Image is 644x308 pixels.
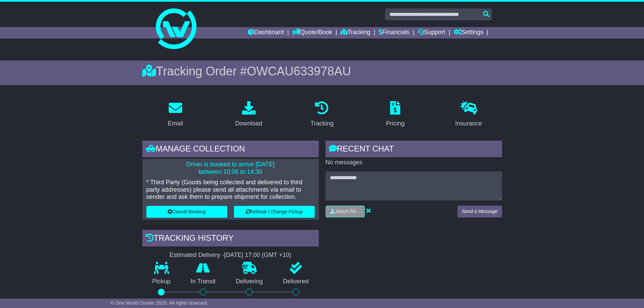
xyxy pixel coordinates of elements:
[310,119,333,128] div: Tracking
[142,141,319,159] div: Manage collection
[235,119,262,128] div: Download
[181,278,226,285] p: In Transit
[146,206,227,218] button: Cancel Booking
[234,206,315,218] button: Rebook / Change Pickup
[326,159,502,166] p: No messages
[306,99,338,131] a: Tracking
[248,27,284,39] a: Dashboard
[386,119,405,128] div: Pricing
[142,230,319,248] div: Tracking history
[292,27,332,39] a: Quote/Book
[146,161,315,175] p: Driver is booked to arrive [DATE] between 10:06 to 14:30
[142,64,502,78] div: Tracking Order #
[340,27,370,39] a: Tracking
[273,278,319,285] p: Delivered
[454,27,483,39] a: Settings
[168,119,183,128] div: Email
[326,141,502,159] div: RECENT CHAT
[382,99,409,131] a: Pricing
[146,179,315,201] p: * Third Party (Goods being collected and delivered to third party addresses) please send all atta...
[457,206,502,217] button: Send a Message
[142,252,319,259] div: Estimated Delivery -
[379,27,409,39] a: Financials
[455,119,482,128] div: Insurance
[142,278,181,285] p: Pickup
[163,99,187,131] a: Email
[231,99,267,131] a: Download
[224,252,291,259] div: [DATE] 17:00 (GMT +10)
[111,300,209,306] span: © One World Courier 2025. All rights reserved.
[418,27,445,39] a: Support
[247,64,351,78] span: OWCAU633978AU
[226,278,273,285] p: Delivering
[451,99,486,131] a: Insurance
